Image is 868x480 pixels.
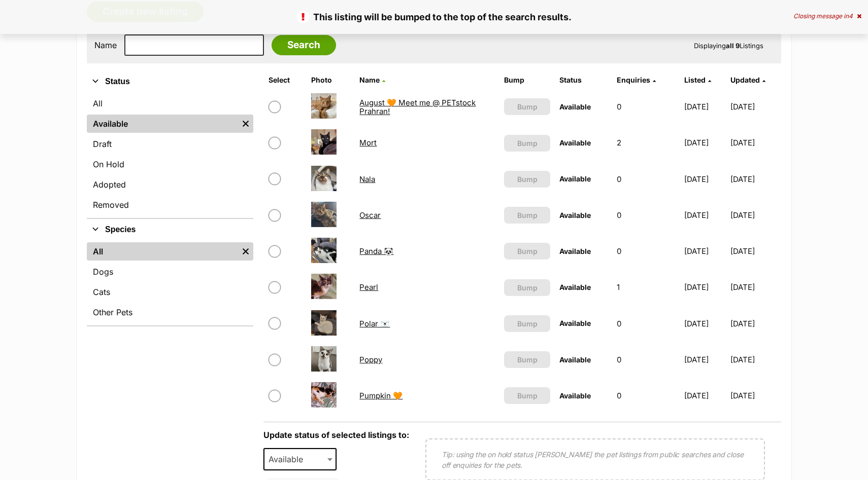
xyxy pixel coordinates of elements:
[87,240,253,325] div: Species
[680,306,729,341] td: [DATE]
[517,174,538,184] span: Bump
[613,89,679,124] td: 0
[359,355,382,364] a: Poppy
[680,342,729,377] td: [DATE]
[359,246,393,256] a: Panda 🐼
[730,270,780,305] td: [DATE]
[87,94,253,113] a: All
[680,234,729,269] td: [DATE]
[359,210,381,220] a: Oscar
[559,174,591,183] span: Available
[730,342,780,377] td: [DATE]
[87,155,253,173] a: On Hold
[617,76,656,84] a: Enquiries
[613,270,679,305] td: 1
[359,76,385,84] a: Name
[264,452,313,466] span: Available
[359,98,476,116] a: August 🧡 Meet me @ PETstock Prahran!
[555,72,611,88] th: Status
[730,162,780,197] td: [DATE]
[263,448,337,470] span: Available
[359,138,377,147] a: Mort
[613,162,679,197] td: 0
[726,42,740,50] strong: all 9
[517,210,538,220] span: Bump
[680,89,729,124] td: [DATE]
[517,354,538,365] span: Bump
[730,76,765,84] a: Updated
[359,282,378,292] a: Pearl
[613,378,679,413] td: 0
[504,387,550,404] button: Bump
[87,196,253,214] a: Removed
[559,247,591,255] span: Available
[517,318,538,329] span: Bump
[613,234,679,269] td: 0
[238,115,253,133] a: Remove filter
[504,171,550,188] button: Bump
[684,76,706,84] span: Listed
[517,138,538,149] span: Bump
[680,198,729,233] td: [DATE]
[504,315,550,332] button: Bump
[87,135,253,153] a: Draft
[559,138,591,147] span: Available
[264,72,306,88] th: Select
[559,319,591,327] span: Available
[307,72,354,88] th: Photo
[94,41,117,50] label: Name
[559,391,591,400] span: Available
[87,115,238,133] a: Available
[87,175,253,194] a: Adopted
[272,35,336,55] input: Search
[559,211,591,219] span: Available
[87,303,253,321] a: Other Pets
[87,75,253,88] button: Status
[359,391,403,400] a: Pumpkin 🧡
[504,279,550,296] button: Bump
[613,198,679,233] td: 0
[87,283,253,301] a: Cats
[504,135,550,152] button: Bump
[730,125,780,160] td: [DATE]
[359,76,380,84] span: Name
[87,263,253,281] a: Dogs
[793,13,861,20] div: Closing message in
[263,430,409,440] label: Update status of selected listings to:
[680,378,729,413] td: [DATE]
[617,76,650,84] span: translation missing: en.admin.listings.index.attributes.enquiries
[684,76,711,84] a: Listed
[359,319,390,328] a: Polar 🐻‍❄️
[613,306,679,341] td: 0
[504,98,550,115] button: Bump
[730,234,780,269] td: [DATE]
[680,162,729,197] td: [DATE]
[517,390,538,401] span: Bump
[849,12,853,20] span: 4
[730,76,760,84] span: Updated
[730,198,780,233] td: [DATE]
[730,378,780,413] td: [DATE]
[680,270,729,305] td: [DATE]
[504,351,550,368] button: Bump
[559,283,591,291] span: Available
[87,242,238,261] a: All
[87,92,253,218] div: Status
[517,282,538,293] span: Bump
[87,223,253,236] button: Species
[680,125,729,160] td: [DATE]
[238,242,253,261] a: Remove filter
[559,355,591,364] span: Available
[442,449,749,470] p: Tip: using the on hold status [PERSON_NAME] the pet listings from public searches and close off e...
[10,10,858,24] p: This listing will be bumped to the top of the search results.
[694,42,763,50] span: Displaying Listings
[517,101,538,112] span: Bump
[730,89,780,124] td: [DATE]
[359,174,375,184] a: Nala
[500,72,554,88] th: Bump
[613,342,679,377] td: 0
[559,102,591,111] span: Available
[730,306,780,341] td: [DATE]
[504,207,550,224] button: Bump
[517,246,538,256] span: Bump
